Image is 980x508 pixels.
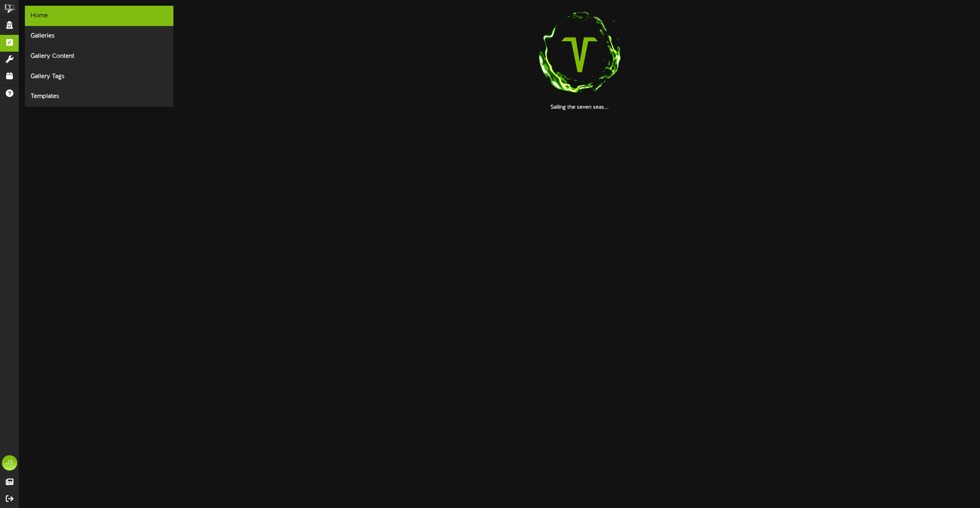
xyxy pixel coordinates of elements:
[25,26,173,46] div: Galleries
[25,46,173,67] div: Gallery Content
[25,6,173,26] div: Home
[550,104,609,110] strong: Sailing the seven seas...
[25,86,173,107] div: Templates
[531,6,629,104] img: loading-spinner-1.png
[2,455,17,471] div: JS
[25,67,173,87] div: Gallery Tags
